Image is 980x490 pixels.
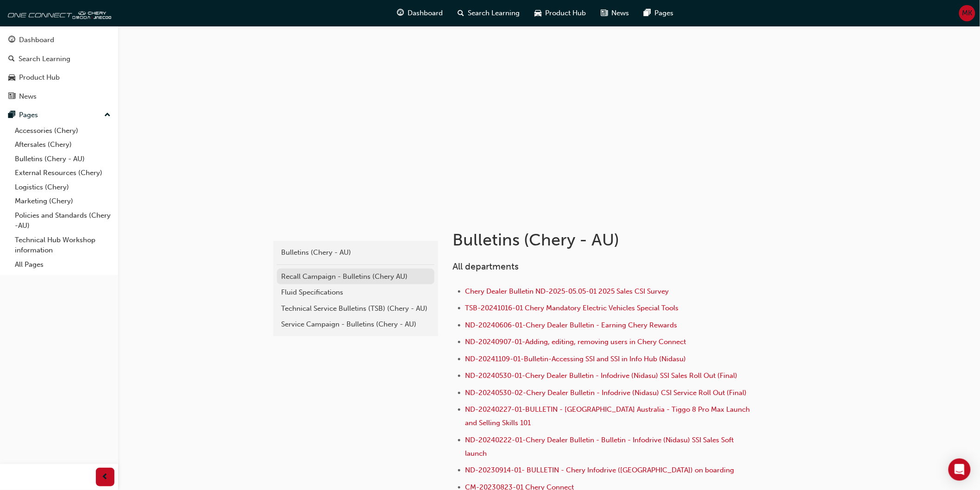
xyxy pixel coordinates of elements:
[453,230,757,250] h1: Bulletins (Chery - AU)
[104,109,111,121] span: up-icon
[458,7,464,19] span: search-icon
[611,8,629,19] span: News
[465,371,738,380] a: ND-20240530-01-Chery Dealer Bulletin - Infodrive (Nidasu) SSI Sales Roll Out (Final)
[19,35,54,45] div: Dashboard
[11,124,114,138] a: Accessories (Chery)
[102,471,109,483] span: prev-icon
[654,8,673,19] span: Pages
[11,152,114,166] a: Bulletins (Chery - AU)
[4,50,114,68] a: Search Learning
[450,4,527,23] a: search-iconSearch Learning
[397,7,404,19] span: guage-icon
[277,284,434,301] a: Fluid Specifications
[282,319,430,330] div: Service Campaign - Bulletins (Chery - AU)
[545,8,586,19] span: Product Hub
[408,8,443,19] span: Dashboard
[11,194,114,208] a: Marketing (Chery)
[465,321,678,329] a: ND-20240606-01-Chery Dealer Bulletin - Earning Chery Rewards
[468,8,520,19] span: Search Learning
[5,4,111,22] img: oneconnect
[11,166,114,180] a: External Resources (Chery)
[465,436,736,458] a: ND-20240222-01-Chery Dealer Bulletin - Bulletin - Infodrive (Nidasu) SSI Sales Soft launch
[282,271,430,282] div: Recall Campaign - Bulletins (Chery AU)
[465,304,679,312] a: TSB-20241016-01 Chery Mandatory Electric Vehicles Special Tools
[389,4,450,23] a: guage-iconDashboard
[11,233,114,258] a: Technical Hub Workshop information
[453,261,519,272] span: All departments
[4,88,114,105] a: News
[4,107,114,124] button: Pages
[11,138,114,152] a: Aftersales (Chery)
[465,389,747,397] a: ND-20240530-02-Chery Dealer Bulletin - Infodrive (Nidasu) CSI Service Roll Out (Final)
[8,36,15,44] span: guage-icon
[277,245,434,261] a: Bulletins (Chery - AU)
[8,55,15,63] span: search-icon
[465,355,686,363] a: ND-20241109-01-Bulletin-Accessing SSI and SSI in Info Hub (Nidasu)
[282,287,430,298] div: Fluid Specifications
[465,405,752,427] a: ND-20240227-01-BULLETIN - [GEOGRAPHIC_DATA] Australia - Tiggo 8 Pro Max Launch and Selling Skills...
[601,7,608,19] span: news-icon
[11,258,114,272] a: All Pages
[4,30,114,107] button: DashboardSearch LearningProduct HubNews
[4,69,114,86] a: Product Hub
[465,287,669,295] a: Chery Dealer Bulletin ND-2025-05.05-01 2025 Sales CSI Survey
[11,180,114,195] a: Logistics (Chery)
[962,8,973,19] span: MK
[4,31,114,49] a: Dashboard
[277,316,434,333] a: Service Campaign - Bulletins (Chery - AU)
[593,4,636,23] a: news-iconNews
[19,110,38,120] div: Pages
[282,247,430,258] div: Bulletins (Chery - AU)
[644,7,651,19] span: pages-icon
[277,301,434,317] a: Technical Service Bulletins (TSB) (Chery - AU)
[527,4,593,23] a: car-iconProduct Hub
[8,74,15,82] span: car-icon
[19,54,70,64] div: Search Learning
[465,466,735,474] a: ND-20230914-01- BULLETIN - Chery Infodrive ([GEOGRAPHIC_DATA]) on boarding
[8,111,15,119] span: pages-icon
[636,4,681,23] a: pages-iconPages
[959,5,975,21] button: MK
[277,269,434,285] a: Recall Campaign - Bulletins (Chery AU)
[19,72,60,83] div: Product Hub
[534,7,541,19] span: car-icon
[8,93,15,101] span: news-icon
[11,208,114,233] a: Policies and Standards (Chery -AU)
[465,338,686,346] a: ND-20240907-01-Adding, editing, removing users in Chery Connect
[282,303,430,314] div: Technical Service Bulletins (TSB) (Chery - AU)
[19,91,37,102] div: News
[949,459,971,481] div: Open Intercom Messenger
